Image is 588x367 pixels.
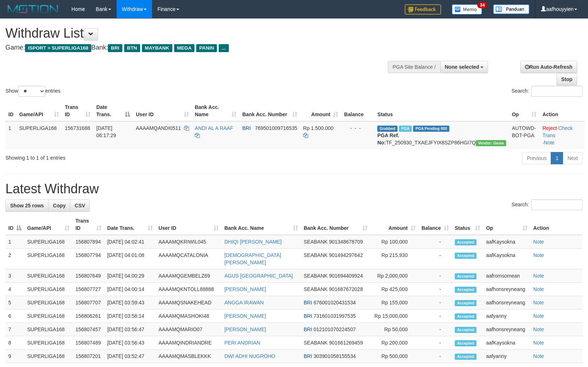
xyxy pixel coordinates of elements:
img: Feedback.jpg [405,4,441,14]
a: Note [533,286,544,292]
a: Note [533,239,544,245]
span: ... [219,44,228,52]
a: Note [533,353,544,359]
h4: Game: Bank: [5,44,385,51]
td: aafhonsreyneang [483,283,530,296]
a: PERI ANDRIAN [224,340,260,346]
td: 5 [5,296,24,309]
img: Button%20Memo.svg [452,4,482,14]
span: ISPORT > SUPERLIGA168 [25,44,91,52]
span: Show 25 rows [10,203,44,208]
td: - [419,283,452,296]
a: DWI ADHI NUGROHO [224,353,276,359]
span: CSV [75,203,85,208]
span: Accepted [455,313,476,320]
span: BRI [108,44,122,52]
td: AAAAMQKNTOLL88888 [156,283,222,296]
td: - [419,249,452,269]
th: Bank Acc. Name: activate to sort column ascending [192,101,239,121]
td: 156807794 [72,249,104,269]
a: [PERSON_NAME] [224,326,266,332]
div: PGA Site Balance / [388,61,440,73]
a: AGUS [GEOGRAPHIC_DATA] [224,273,293,279]
a: Previous [522,152,551,164]
td: AAAAMQMASHOKI48 [156,309,222,323]
span: Accepted [455,354,476,360]
td: SUPERLIGA168 [24,296,72,309]
td: [DATE] 03:56:47 [104,323,156,336]
span: Copy 901694409924 to clipboard [329,273,363,279]
a: Note [544,140,555,145]
span: BRI [304,326,312,332]
th: Op: activate to sort column ascending [509,101,540,121]
td: [DATE] 03:56:43 [104,336,156,350]
td: aafKaysokna [483,249,530,269]
td: SUPERLIGA168 [24,336,72,350]
span: 34 [477,2,487,8]
th: Amount: activate to sort column ascending [370,214,419,235]
td: - [419,309,452,323]
span: MEGA [174,44,195,52]
h1: Latest Withdraw [5,182,583,196]
td: [DATE] 03:59:43 [104,296,156,309]
a: DHIQI [PERSON_NAME] [224,239,282,245]
td: [DATE] 03:52:47 [104,350,156,363]
td: [DATE] 03:58:14 [104,309,156,323]
td: 156807649 [72,269,104,283]
a: ANGGA IRAWAN [224,300,264,305]
span: Copy 731601031997535 to clipboard [314,313,356,319]
td: 2 [5,249,24,269]
td: AUTOWD-BOT-PGA [509,121,540,149]
td: AAAAMQSNAKEHEAD [156,296,222,309]
span: Copy [53,203,66,208]
span: Accepted [455,300,476,306]
span: Copy 676001020431534 to clipboard [314,300,356,305]
td: SUPERLIGA168 [16,121,62,149]
td: aafKaysokna [483,336,530,350]
th: Trans ID: activate to sort column ascending [72,214,104,235]
label: Show entries [5,86,60,97]
td: [DATE] 04:02:41 [104,235,156,249]
span: Accepted [455,327,476,333]
th: User ID: activate to sort column ascending [156,214,222,235]
img: MOTION_logo.png [5,4,60,14]
div: Showing 1 to 1 of 1 entries [5,151,240,161]
td: SUPERLIGA168 [24,309,72,323]
th: User ID: activate to sort column ascending [133,101,192,121]
td: - [419,235,452,249]
th: Action [530,214,583,235]
td: SUPERLIGA168 [24,350,72,363]
th: ID [5,101,16,121]
td: 156807727 [72,283,104,296]
td: aafKaysokna [483,235,530,249]
a: ANDI AL A RAAF [195,125,233,131]
span: Copy 012101070224507 to clipboard [314,326,356,332]
b: PGA Ref. No: [377,132,399,145]
span: SEABANK [304,286,328,292]
a: [PERSON_NAME] [224,313,266,319]
span: Rp 1.500.000 [303,125,333,131]
td: [DATE] 04:01:08 [104,249,156,269]
span: Accepted [455,239,476,245]
button: None selected [440,61,488,73]
th: Bank Acc. Number: activate to sort column ascending [301,214,370,235]
a: Note [533,326,544,332]
td: Rp 500,000 [370,350,419,363]
th: Balance: activate to sort column ascending [419,214,452,235]
span: Vendor URL: https://trx31.1velocity.biz [476,140,506,146]
a: Stop [556,73,577,85]
td: Rp 15,000,000 [370,309,419,323]
td: Rp 425,000 [370,283,419,296]
span: Copy 901494297642 to clipboard [329,252,363,258]
th: Trans ID: activate to sort column ascending [62,101,93,121]
span: Copy 769501009716535 to clipboard [255,125,297,131]
a: Note [533,340,544,346]
td: - [419,350,452,363]
td: aafyanny [483,350,530,363]
td: SUPERLIGA168 [24,323,72,336]
input: Search: [531,86,583,97]
span: SEABANK [304,252,328,258]
td: Rp 200,000 [370,336,419,350]
span: BRI [304,300,312,305]
td: 7 [5,323,24,336]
